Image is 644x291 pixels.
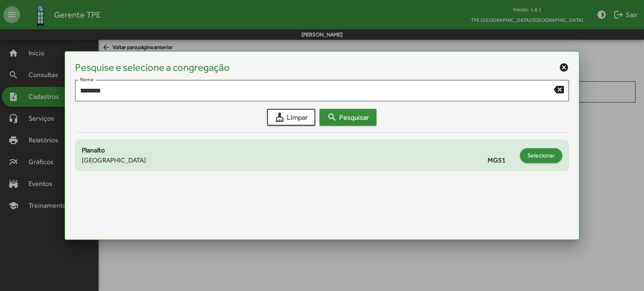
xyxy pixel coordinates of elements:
[82,155,146,165] span: [GEOGRAPHIC_DATA]
[559,62,569,72] mat-icon: cancel
[488,155,516,165] span: MG51
[275,110,308,125] span: Limpar
[327,112,337,122] mat-icon: search
[327,110,369,125] span: Pesquisar
[82,146,105,154] span: Planalto
[520,148,562,163] button: Selecionar
[554,84,564,94] mat-icon: backspace
[527,148,555,163] span: Selecionar
[275,112,285,122] mat-icon: cleaning_services
[75,62,230,74] h4: Pesquise e selecione a congregação
[319,109,377,126] button: Pesquisar
[267,109,315,126] button: Limpar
